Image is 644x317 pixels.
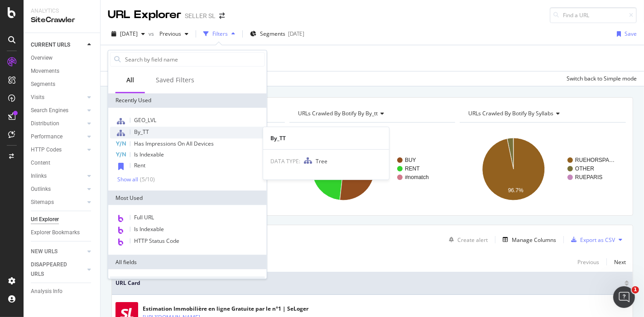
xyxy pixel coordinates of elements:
[134,237,179,245] span: HTTP Status Code
[316,157,327,165] span: Tree
[156,76,194,85] div: Saved Filters
[134,214,154,222] span: Full URL
[31,53,94,63] a: Overview
[405,157,416,163] text: BUY
[185,11,216,20] div: SELLER SL
[31,132,85,142] a: Performance
[126,76,134,85] div: All
[110,277,265,291] div: URLs
[445,232,488,247] button: Create alert
[298,109,378,117] span: URLs Crawled By Botify By by_tt
[567,232,615,247] button: Export as CSV
[288,30,304,38] div: [DATE]
[499,234,556,245] button: Manage Columns
[466,106,618,121] h4: URLs Crawled By Botify By syllabs
[124,52,264,66] input: Search by field name
[31,119,59,128] div: Distribution
[108,27,149,41] button: [DATE]
[31,215,59,224] div: Url Explorer
[31,106,85,115] a: Search Engines
[31,106,68,115] div: Search Engines
[405,174,429,180] text: #nomatch
[134,161,145,169] span: Rent
[134,128,149,136] span: By_TT
[577,258,599,266] div: Previous
[263,134,389,142] div: By_TT
[143,305,308,313] div: Estimation Immobilière en ligne Gratuite par le n°1 | SeLoger
[613,286,635,308] iframe: Intercom live chat
[134,140,214,147] span: Has Impressions On All Devices
[31,260,85,279] a: DISAPPEARED URLS
[613,27,637,41] button: Save
[31,287,62,296] div: Analysis Info
[156,27,192,41] button: Previous
[31,158,50,168] div: Content
[31,93,85,102] a: Visits
[31,228,94,237] a: Explorer Bookmarks
[219,13,225,19] div: arrow-right-arrow-left
[31,66,59,76] div: Movements
[31,145,85,155] a: HTTP Codes
[31,158,94,168] a: Content
[31,198,85,207] a: Sitemaps
[457,236,488,244] div: Create alert
[31,215,94,224] a: Url Explorer
[134,226,164,233] span: Is Indexable
[31,15,93,25] div: SiteCrawler
[31,198,54,207] div: Sitemaps
[31,171,85,181] a: Inlinks
[31,287,94,296] a: Analysis Info
[31,119,85,128] a: Distribution
[577,256,599,267] button: Previous
[31,93,44,102] div: Visits
[31,145,62,155] div: HTTP Codes
[614,256,626,267] button: Next
[117,176,138,183] div: Show all
[138,175,155,183] div: ( 5 / 10 )
[120,30,138,38] span: 2025 Aug. 31st
[134,116,156,124] span: GEO_LVL
[270,157,300,165] span: DATA TYPE:
[108,191,267,205] div: Most Used
[550,7,637,23] input: Find a URL
[31,247,85,256] a: NEW URLS
[31,40,85,50] a: CURRENT URLS
[632,286,639,293] span: 1
[31,66,94,76] a: Movements
[563,71,637,86] button: Switch back to Simple mode
[108,7,181,23] div: URL Explorer
[460,130,623,208] svg: A chart.
[134,151,164,158] span: Is Indexable
[260,30,285,38] span: Segments
[31,132,62,142] div: Performance
[508,187,524,194] text: 96.7%
[200,27,239,41] button: Filters
[468,109,553,117] span: URLs Crawled By Botify By syllabs
[246,27,308,41] button: Segments[DATE]
[31,185,85,194] a: Outlinks
[575,166,594,172] text: OTHER
[31,53,53,63] div: Overview
[31,80,94,89] a: Segments
[580,236,615,244] div: Export as CSV
[156,30,181,38] span: Previous
[614,258,626,266] div: Next
[31,260,77,279] div: DISAPPEARED URLS
[31,185,51,194] div: Outlinks
[512,236,556,244] div: Manage Columns
[296,106,447,121] h4: URLs Crawled By Botify By by_tt
[108,93,267,108] div: Recently Used
[575,157,615,163] text: RUEHORSPA…
[405,166,420,172] text: RENT
[625,30,637,38] div: Save
[289,130,453,208] div: A chart.
[567,75,637,82] div: Switch back to Simple mode
[108,255,267,270] div: All fields
[31,228,80,237] div: Explorer Bookmarks
[212,30,228,38] div: Filters
[575,174,602,180] text: RUEPARIS
[149,30,156,38] span: vs
[31,171,47,181] div: Inlinks
[31,247,58,256] div: NEW URLS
